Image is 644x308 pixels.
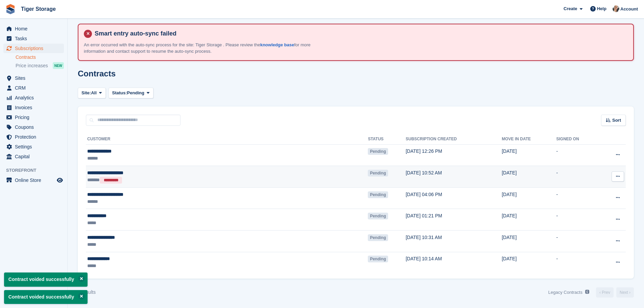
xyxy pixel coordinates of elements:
[92,30,628,38] h4: Smart entry auto-sync failed
[502,134,556,145] th: Move in date
[78,88,106,99] button: Site: All
[109,88,153,99] button: Status: Pending
[406,187,502,209] td: [DATE] 04:06 PM
[597,5,606,12] span: Help
[78,69,116,78] h1: Contracts
[3,175,64,185] a: menu
[3,44,64,53] a: menu
[368,234,388,241] span: Pending
[3,93,64,102] a: menu
[15,122,55,132] span: Coupons
[16,63,48,69] span: Price increases
[81,90,91,96] span: Site:
[556,166,599,188] td: -
[406,144,502,166] td: [DATE] 12:26 PM
[16,62,64,69] a: Price increases NEW
[5,4,16,14] img: stora-icon-8386f47178a22dfd0bd8f6a31ec36ba5ce8667c1dd55bd0f319d3a0aa187defe.svg
[3,73,64,83] a: menu
[53,62,64,69] div: NEW
[3,34,64,43] a: menu
[112,90,127,96] span: Status:
[4,290,88,304] p: Contract voided successfully
[15,73,55,83] span: Sites
[406,231,502,252] td: [DATE] 10:31 AM
[546,287,592,298] a: Legacy Contracts
[18,3,58,15] a: Tiger Storage
[127,90,144,96] span: Pending
[3,152,64,161] a: menu
[3,132,64,142] a: menu
[502,187,556,209] td: [DATE]
[502,231,556,252] td: [DATE]
[368,213,388,219] span: Pending
[556,134,599,145] th: Signed on
[6,167,67,174] span: Storefront
[15,103,55,112] span: Invoices
[3,83,64,93] a: menu
[620,6,638,13] span: Account
[564,5,577,12] span: Create
[368,148,388,155] span: Pending
[502,209,556,231] td: [DATE]
[502,166,556,188] td: [DATE]
[4,273,88,286] p: Contract voided successfully
[368,256,388,262] span: Pending
[613,5,619,12] img: Becky Martin
[556,231,599,252] td: -
[546,287,635,298] nav: Page
[406,209,502,231] td: [DATE] 01:21 PM
[368,170,388,176] span: Pending
[585,290,589,294] img: icon-info-grey-7440780725fd019a000dd9b08b2336e03edf1995a4989e88bcd33f0948082b44.svg
[15,93,55,102] span: Analytics
[368,134,406,145] th: Status
[15,152,55,161] span: Capital
[15,132,55,142] span: Protection
[556,252,599,273] td: -
[91,90,97,96] span: All
[84,42,320,55] p: An error occurred with the auto-sync process for the site: Tiger Storage . Please review the for ...
[15,113,55,122] span: Pricing
[406,166,502,188] td: [DATE] 10:52 AM
[15,34,55,43] span: Tasks
[616,287,634,298] a: Next
[556,209,599,231] td: -
[368,191,388,198] span: Pending
[16,54,64,61] a: Contracts
[3,142,64,151] a: menu
[502,252,556,273] td: [DATE]
[3,24,64,33] a: menu
[596,287,614,298] a: Previous
[556,187,599,209] td: -
[15,175,55,185] span: Online Store
[406,134,502,145] th: Subscription created
[15,24,55,33] span: Home
[612,117,621,124] span: Sort
[406,252,502,273] td: [DATE] 10:14 AM
[3,122,64,132] a: menu
[86,134,368,145] th: Customer
[548,289,582,296] p: Legacy Contracts
[260,42,294,47] a: knowledge base
[556,144,599,166] td: -
[3,113,64,122] a: menu
[15,83,55,93] span: CRM
[15,142,55,151] span: Settings
[3,103,64,112] a: menu
[15,44,55,53] span: Subscriptions
[502,144,556,166] td: [DATE]
[56,176,64,184] a: Preview store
